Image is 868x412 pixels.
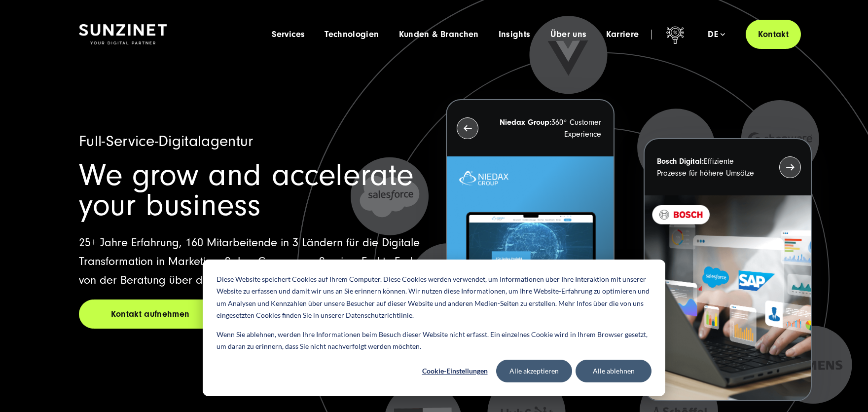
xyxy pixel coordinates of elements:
[203,260,665,396] div: Cookie banner
[576,360,651,382] button: Alle ablehnen
[708,30,725,39] div: de
[606,30,639,39] a: Karriere
[217,273,651,322] p: Diese Website speichert Cookies auf Ihrem Computer. Diese Cookies werden verwendet, um Informatio...
[79,24,167,45] img: SUNZINET Full Service Digital Agentur
[496,116,601,140] p: 360° Customer Experience
[644,138,812,401] button: Bosch Digital:Effiziente Prozesse für höhere Umsätze BOSCH - Kundeprojekt - Digital Transformatio...
[446,99,614,362] button: Niedax Group:360° Customer Experience Letztes Projekt von Niedax. Ein Laptop auf dem die Niedax W...
[657,157,704,166] strong: Bosch Digital:
[79,233,422,290] p: 25+ Jahre Erfahrung, 160 Mitarbeitende in 3 Ländern für die Digitale Transformation in Marketing,...
[746,20,801,49] a: Kontakt
[272,30,305,39] a: Services
[79,157,414,223] span: We grow and accelerate your business
[550,30,587,39] a: Über uns
[325,30,379,39] a: Technologien
[217,329,651,353] p: Wenn Sie ablehnen, werden Ihre Informationen beim Besuch dieser Website nicht erfasst. Ein einzel...
[496,360,572,382] button: Alle akzeptieren
[645,195,811,400] img: BOSCH - Kundeprojekt - Digital Transformation Agentur SUNZINET
[399,30,479,39] a: Kunden & Branchen
[417,360,493,382] button: Cookie-Einstellungen
[500,118,551,127] strong: Niedax Group:
[79,300,222,329] a: Kontakt aufnehmen
[499,30,531,39] a: Insights
[657,155,761,179] p: Effiziente Prozesse für höhere Umsätze
[79,132,253,150] span: Full-Service-Digitalagentur
[447,156,613,361] img: Letztes Projekt von Niedax. Ein Laptop auf dem die Niedax Website geöffnet ist, auf blauem Hinter...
